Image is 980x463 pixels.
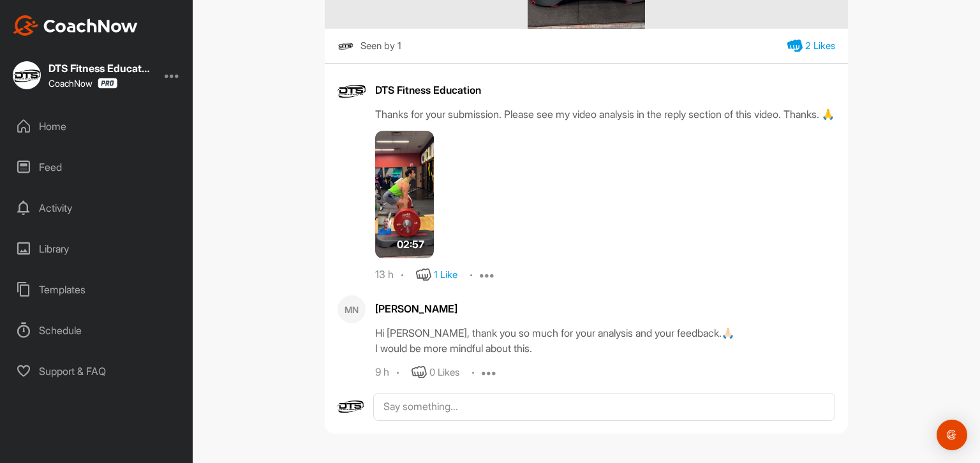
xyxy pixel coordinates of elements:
[7,274,187,305] div: Templates
[375,366,389,379] div: 9 h
[7,110,187,142] div: Home
[7,233,187,265] div: Library
[375,107,835,122] div: Thanks for your submission. Please see my video analysis in the reply section of this video. Than...
[338,38,353,54] img: square_983aa09f91bea04d3341149cac9e38a3.jpg
[434,268,457,283] div: 1 Like
[397,237,424,252] span: 02:57
[48,63,151,73] div: DTS Fitness Education
[805,39,835,54] div: 2 Likes
[338,77,366,105] img: avatar
[429,365,459,380] div: 0 Likes
[338,393,364,419] img: avatar
[338,295,366,323] div: MN
[375,82,835,98] div: DTS Fitness Education
[7,151,187,183] div: Feed
[375,131,434,258] img: media
[13,61,41,89] img: square_983aa09f91bea04d3341149cac9e38a3.jpg
[7,192,187,224] div: Activity
[375,301,835,316] div: [PERSON_NAME]
[360,38,401,54] div: Seen by 1
[937,420,967,450] div: Open Intercom Messenger
[98,78,117,89] img: CoachNow Pro
[7,314,187,346] div: Schedule
[48,78,117,89] div: CoachNow
[7,355,187,387] div: Support & FAQ
[375,268,394,281] div: 13 h
[375,325,835,356] div: Hi [PERSON_NAME], thank you so much for your analysis and your feedback.🙏🏻 I would be more mindfu...
[13,15,138,36] img: CoachNow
